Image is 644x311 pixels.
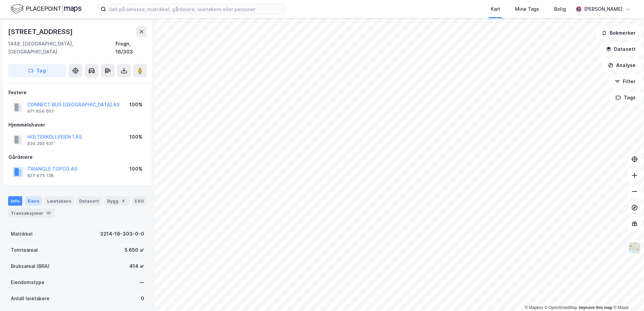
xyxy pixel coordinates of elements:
[600,42,641,56] button: Datasett
[100,230,144,238] div: 3214-16-303-0-0
[27,141,54,146] div: 934 290 631
[125,246,144,254] div: 5 650 ㎡
[8,89,147,97] div: Festere
[8,64,66,77] button: Tag
[584,5,622,13] div: [PERSON_NAME]
[129,262,144,270] div: 414 ㎡
[116,40,147,56] div: Frogn, 16/303
[491,5,500,13] div: Kart
[628,242,641,254] img: Z
[8,26,74,37] div: [STREET_ADDRESS]
[27,173,54,178] div: 927 475 138
[609,75,641,88] button: Filter
[129,101,142,109] div: 100%
[8,153,147,161] div: Gårdeiere
[610,279,644,311] iframe: Chat Widget
[11,3,82,15] img: logo.f888ab2527a4732fd821a326f86c7f29.svg
[76,196,102,206] div: Datasett
[8,40,116,56] div: 1448, [GEOGRAPHIC_DATA], [GEOGRAPHIC_DATA]
[8,121,147,129] div: Hjemmelshaver
[106,4,286,14] input: Søk på adresse, matrikkel, gårdeiere, leietakere eller personer
[45,210,52,216] div: 19
[129,165,142,173] div: 100%
[11,246,38,254] div: Tomteareal
[120,198,127,204] div: 4
[8,196,22,206] div: Info
[602,59,641,72] button: Analyse
[11,262,50,270] div: Bruksareal (BRA)
[596,26,641,40] button: Bokmerker
[610,91,641,104] button: Tags
[104,196,129,206] div: Bygg
[8,208,55,218] div: Transaksjoner
[515,5,539,13] div: Mine Tags
[11,278,44,286] div: Eiendomstype
[25,196,42,206] div: Eiere
[525,305,543,310] a: Mapbox
[44,196,74,206] div: Leietakere
[141,295,144,303] div: 0
[11,230,33,238] div: Matrikkel
[27,109,54,114] div: 971 654 007
[545,305,577,310] a: OpenStreetMap
[139,278,144,286] div: —
[579,305,612,310] a: Improve this map
[11,295,50,303] div: Antall leietakere
[129,133,142,141] div: 100%
[554,5,566,13] div: Bolig
[132,196,147,206] div: ESG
